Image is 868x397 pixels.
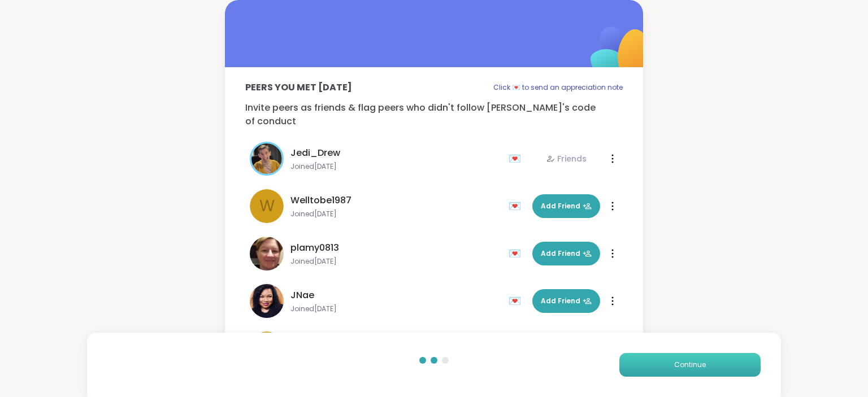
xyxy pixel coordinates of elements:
span: plamy0813 [290,241,339,255]
p: Click 💌 to send an appreciation note [493,81,623,94]
img: Jedi_Drew [251,143,282,174]
span: Add Friend [541,201,592,211]
span: Jedi_Drew [290,146,340,160]
span: JNae [290,289,314,302]
span: Continue [674,360,706,370]
img: plamy0813 [250,237,284,271]
span: Joined [DATE] [290,162,502,171]
span: Add Friend [541,296,592,306]
button: Add Friend [532,194,600,218]
span: Joined [DATE] [290,304,502,313]
span: W [259,194,275,218]
div: 💌 [509,292,526,310]
button: Add Friend [532,289,600,313]
div: 💌 [509,245,526,263]
div: 💌 [509,197,526,215]
p: Invite peers as friends & flag peers who didn't follow [PERSON_NAME]'s code of conduct [245,101,623,128]
div: 💌 [509,150,526,168]
span: Welltobe1987 [290,194,351,207]
p: Peers you met [DATE] [245,81,352,94]
span: Joined [DATE] [290,210,502,219]
button: Add Friend [532,242,600,265]
img: JNae [250,284,284,318]
div: Friends [546,153,587,164]
span: Add Friend [541,248,592,259]
button: Continue [619,353,761,377]
span: Joined [DATE] [290,257,502,266]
